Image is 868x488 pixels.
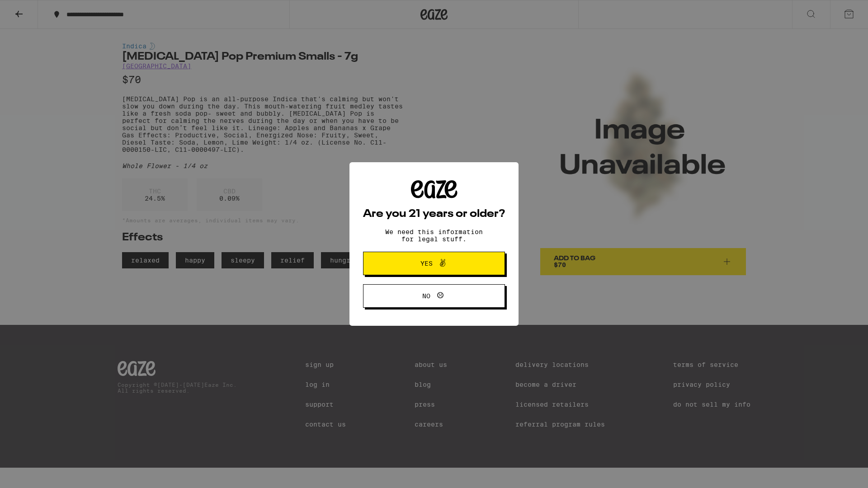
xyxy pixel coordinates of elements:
[363,209,505,220] h2: Are you 21 years or older?
[363,252,505,275] button: Yes
[422,293,430,299] span: No
[811,461,859,483] iframe: Opens a widget where you can find more information
[363,284,505,308] button: No
[377,228,491,243] p: We need this information for legal stuff.
[420,260,433,267] span: Yes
